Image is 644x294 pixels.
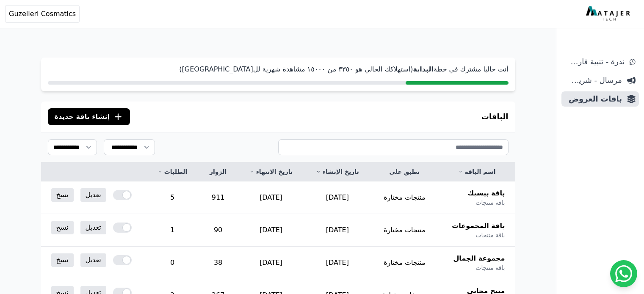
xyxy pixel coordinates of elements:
th: الزوار [199,162,238,181]
span: إنشاء باقة جديدة [55,112,110,122]
td: [DATE] [238,214,304,247]
span: مجموعة الجمال [453,253,505,264]
a: تعديل [80,221,106,234]
button: Guzelleri Cosmatics [5,5,80,23]
button: إنشاء باقة جديدة [48,108,130,125]
td: منتجات مختارة [370,181,439,214]
a: تاريخ الإنشاء [315,168,360,176]
a: نسخ [51,188,74,202]
img: MatajerTech Logo [586,6,632,22]
span: باقة منتجات [475,264,505,272]
span: باقة المجموعات [452,221,505,231]
td: [DATE] [304,214,370,247]
span: باقة منتجات [475,231,505,239]
td: 911 [199,181,238,214]
td: 1 [146,214,199,247]
th: تطبق على [370,162,439,181]
strong: البداية [413,65,433,73]
span: باقة منتجات [475,198,505,207]
a: نسخ [51,253,74,267]
td: منتجات مختارة [370,247,439,279]
span: ندرة - تنبية قارب علي النفاذ [565,56,625,68]
p: أنت حاليا مشترك في خطة (استهلاكك الحالي هو ۳۳٥۰ من ١٥۰۰۰ مشاهدة شهرية لل[GEOGRAPHIC_DATA]) [48,64,509,74]
td: منتجات مختارة [370,214,439,247]
td: 38 [199,247,238,279]
a: تاريخ الانتهاء [248,168,294,176]
td: 90 [199,214,238,247]
td: [DATE] [304,181,370,214]
td: [DATE] [238,181,304,214]
td: [DATE] [304,247,370,279]
td: 5 [146,181,199,214]
a: اسم الباقة [449,168,505,176]
a: تعديل [80,188,106,202]
a: نسخ [51,221,74,234]
h3: الباقات [481,111,509,123]
a: تعديل [80,253,106,267]
span: باقة بيسيك [467,188,505,198]
span: باقات العروض [565,93,622,105]
span: Guzelleri Cosmatics [9,9,76,19]
span: مرسال - شريط دعاية [565,74,622,86]
td: 0 [146,247,199,279]
td: [DATE] [238,247,304,279]
a: الطلبات [156,168,188,176]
